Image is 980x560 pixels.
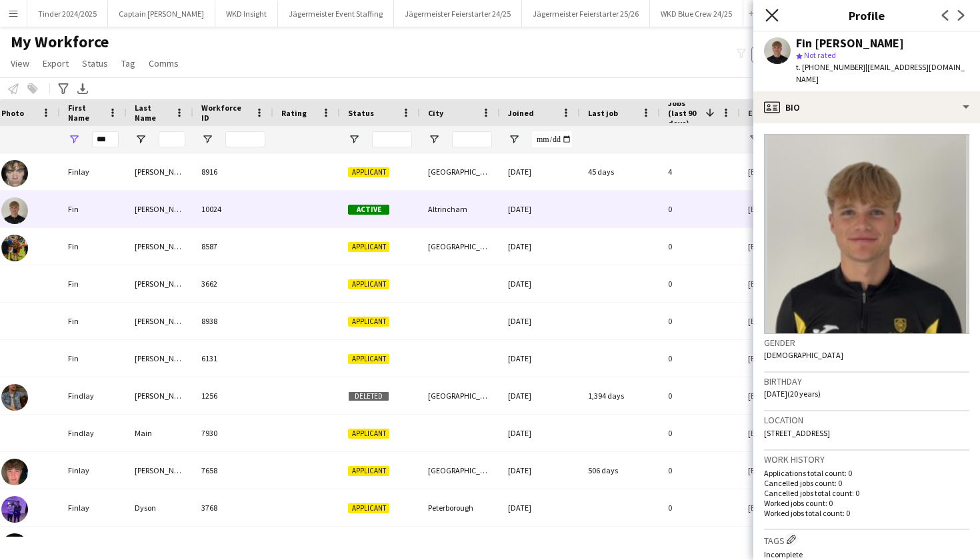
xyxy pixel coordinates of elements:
[420,489,500,526] div: Peterborough
[764,533,969,547] h3: Tags
[348,133,360,145] button: Open Filter Menu
[121,57,135,69] span: Tag
[660,415,740,451] div: 0
[764,134,969,334] img: Crew avatar or photo
[127,377,193,414] div: [PERSON_NAME]
[37,55,74,72] a: Export
[60,191,127,227] div: Fin
[215,1,278,27] button: WKD Insight
[278,1,394,27] button: Jägermeister Event Staffing
[420,452,500,489] div: [GEOGRAPHIC_DATA]
[588,108,618,118] span: Last job
[420,228,500,265] div: [GEOGRAPHIC_DATA]
[660,377,740,414] div: 0
[660,452,740,489] div: 0
[764,478,969,488] p: Cancelled jobs count: 0
[193,228,273,265] div: 8587
[500,452,580,489] div: [DATE]
[764,453,969,465] h3: Work history
[748,133,760,145] button: Open Filter Menu
[660,340,740,377] div: 0
[143,55,184,72] a: Comms
[764,468,969,478] p: Applications total count: 0
[225,131,265,147] input: Workforce ID Filter Input
[60,228,127,265] div: Fin
[500,153,580,190] div: [DATE]
[11,32,109,52] span: My Workforce
[68,103,103,123] span: First Name
[500,228,580,265] div: [DATE]
[796,62,865,72] span: t. [PHONE_NUMBER]
[580,377,660,414] div: 1,394 days
[1,197,28,224] img: Fin Goodger
[75,81,91,97] app-action-btn: Export XLSX
[668,98,700,128] span: Jobs (last 90 days)
[193,452,273,489] div: 7658
[748,108,769,118] span: Email
[796,62,965,84] span: | [EMAIL_ADDRESS][DOMAIN_NAME]
[348,391,389,401] span: Deleted
[193,153,273,190] div: 8916
[508,133,520,145] button: Open Filter Menu
[193,303,273,339] div: 8938
[348,354,389,364] span: Applicant
[193,415,273,451] div: 7930
[11,57,29,69] span: View
[127,452,193,489] div: [PERSON_NAME]
[660,303,740,339] div: 0
[60,153,127,190] div: Finlay
[43,57,69,69] span: Export
[348,108,374,118] span: Status
[764,488,969,498] p: Cancelled jobs total count: 0
[1,496,28,523] img: Finlay Dyson
[127,153,193,190] div: [PERSON_NAME]
[500,265,580,302] div: [DATE]
[753,91,980,123] div: Bio
[804,50,836,60] span: Not rated
[500,415,580,451] div: [DATE]
[1,459,28,485] img: Finlay Boddy
[500,340,580,377] div: [DATE]
[1,533,28,560] img: Finlay Gordon
[135,103,169,123] span: Last Name
[500,191,580,227] div: [DATE]
[348,429,389,439] span: Applicant
[201,103,249,123] span: Workforce ID
[348,167,389,177] span: Applicant
[660,191,740,227] div: 0
[764,375,969,387] h3: Birthday
[135,133,147,145] button: Open Filter Menu
[650,1,743,27] button: WKD Blue Crew 24/25
[127,228,193,265] div: [PERSON_NAME]
[5,55,35,72] a: View
[348,279,389,289] span: Applicant
[92,131,119,147] input: First Name Filter Input
[108,1,215,27] button: Captain [PERSON_NAME]
[193,340,273,377] div: 6131
[348,466,389,476] span: Applicant
[193,489,273,526] div: 3768
[348,317,389,327] span: Applicant
[508,108,534,118] span: Joined
[580,452,660,489] div: 506 days
[420,191,500,227] div: Altrincham
[77,55,113,72] a: Status
[60,265,127,302] div: Fin
[60,340,127,377] div: Fin
[149,57,179,69] span: Comms
[55,81,71,97] app-action-btn: Advanced filters
[82,57,108,69] span: Status
[348,205,389,215] span: Active
[1,235,28,261] img: Fin Hainsworth
[452,131,492,147] input: City Filter Input
[764,337,969,349] h3: Gender
[764,350,843,360] span: [DEMOGRAPHIC_DATA]
[60,452,127,489] div: Finlay
[27,1,108,27] button: Tinder 2024/2025
[394,1,522,27] button: Jägermeister Feierstarter 24/25
[764,508,969,518] p: Worked jobs total count: 0
[201,133,213,145] button: Open Filter Menu
[1,108,24,118] span: Photo
[127,265,193,302] div: [PERSON_NAME]
[764,414,969,426] h3: Location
